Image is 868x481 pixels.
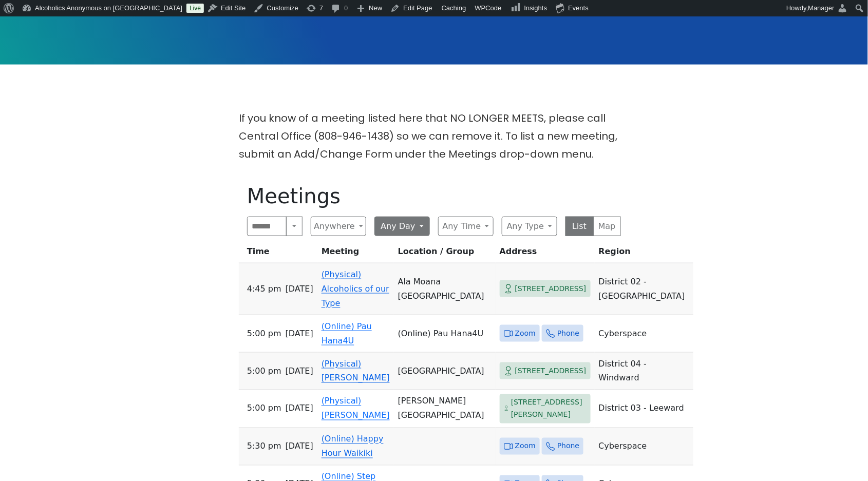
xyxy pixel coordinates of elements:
[311,217,366,236] button: Anywhere
[286,326,313,341] span: [DATE]
[557,327,579,340] span: Phone
[394,390,496,428] td: [PERSON_NAME][GEOGRAPHIC_DATA]
[394,353,496,390] td: [GEOGRAPHIC_DATA]
[595,390,693,428] td: District 03 - Leeward
[496,244,595,263] th: Address
[247,217,287,236] input: Search
[595,315,693,353] td: Cyberspace
[186,4,204,13] a: Live
[286,364,313,378] span: [DATE]
[595,428,693,466] td: Cyberspace
[557,440,579,453] span: Phone
[286,439,313,454] span: [DATE]
[286,217,303,236] button: Search
[595,263,693,315] td: District 02 - [GEOGRAPHIC_DATA]
[322,396,390,420] a: (Physical) [PERSON_NAME]
[322,321,372,345] a: (Online) Pau Hana4U
[247,184,621,208] h1: Meetings
[322,359,390,383] a: (Physical) [PERSON_NAME]
[565,217,594,236] button: List
[247,439,281,454] span: 5:30 PM
[239,244,317,263] th: Time
[515,440,536,453] span: Zoom
[438,217,494,236] button: Any Time
[394,315,496,353] td: (Online) Pau Hana4U
[286,401,313,416] span: [DATE]
[515,364,587,377] span: [STREET_ADDRESS]
[374,217,430,236] button: Any Day
[247,326,281,341] span: 5:00 PM
[515,282,587,295] span: [STREET_ADDRESS]
[595,244,693,263] th: Region
[322,270,389,308] a: (Physical) Alcoholics of our Type
[394,244,496,263] th: Location / Group
[595,353,693,390] td: District 04 - Windward
[808,4,835,12] span: Manager
[317,244,394,263] th: Meeting
[247,401,281,416] span: 5:00 PM
[394,263,496,315] td: Ala Moana [GEOGRAPHIC_DATA]
[239,109,629,163] p: If you know of a meeting listed here that NO LONGER MEETS, please call Central Office (808-946-14...
[593,217,621,236] button: Map
[502,217,557,236] button: Any Type
[247,364,281,378] span: 5:00 PM
[524,4,548,12] span: Insights
[515,327,536,340] span: Zoom
[286,282,313,296] span: [DATE]
[511,396,587,421] span: [STREET_ADDRESS][PERSON_NAME]
[247,282,281,296] span: 4:45 PM
[322,434,384,458] a: (Online) Happy Hour Waikiki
